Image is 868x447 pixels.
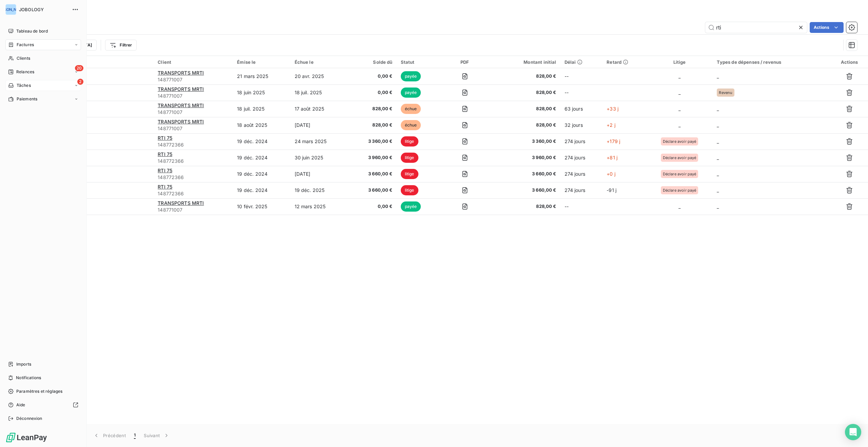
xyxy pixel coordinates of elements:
span: Paramètres et réglages [16,388,62,394]
span: Paiements [17,96,37,102]
td: 32 jours [560,117,603,133]
span: litige [401,185,418,195]
span: 0,00 € [353,89,393,96]
span: payée [401,88,421,98]
td: 18 août 2025 [233,117,290,133]
span: _ [678,106,680,112]
button: Précédent [89,428,130,443]
span: RTI 75 [158,168,172,173]
td: 19 déc. 2024 [233,166,290,182]
span: 828,00 € [493,89,556,96]
span: _ [717,106,719,112]
td: 19 déc. 2024 [233,182,290,198]
span: 3 660,00 € [353,187,393,194]
span: 148771007 [158,93,229,99]
td: [DATE] [291,117,350,133]
td: 10 févr. 2025 [233,198,290,215]
div: Échue le [295,59,346,65]
span: 148772366 [158,174,229,181]
td: 63 jours [560,101,603,117]
td: 24 mars 2025 [291,133,350,150]
span: 20 [75,65,83,71]
span: 148771007 [158,207,229,213]
span: _ [717,73,719,79]
div: Client [158,59,229,65]
button: 1 [130,428,140,443]
div: Litige [650,59,709,65]
span: 3 360,00 € [353,138,393,145]
span: échue [401,104,421,114]
span: 0,00 € [353,203,393,210]
td: 18 juin 2025 [233,84,290,101]
td: 21 mars 2025 [233,68,290,84]
td: 30 juin 2025 [291,150,350,166]
span: 148771007 [158,125,229,132]
span: _ [717,171,719,177]
span: payée [401,201,421,212]
span: _ [717,122,719,128]
td: 12 mars 2025 [291,198,350,215]
span: Déclare avoir payé [663,188,696,192]
button: Actions [810,22,844,33]
span: Imports [16,361,31,367]
span: 3 660,00 € [353,171,393,177]
span: Déclare avoir payé [663,156,696,160]
span: RTI 75 [158,184,172,190]
span: 828,00 € [353,122,393,129]
button: Suivant [140,428,174,443]
span: 0,00 € [353,73,393,80]
span: JOBOLOGY [19,7,68,12]
span: 148772366 [158,190,229,197]
span: 828,00 € [493,203,556,210]
span: _ [678,122,680,128]
span: TRANSPORTS MRTI [158,119,204,124]
span: Déclare avoir payé [663,139,696,143]
div: Retard [607,59,642,65]
div: Montant initial [493,59,556,65]
span: 1 [134,432,136,439]
span: Revenu [719,91,732,95]
img: Logo LeanPay [5,432,47,443]
td: 19 déc. 2024 [233,150,290,166]
span: échue [401,120,421,130]
td: 274 jours [560,182,603,198]
button: Filtrer [105,40,136,51]
div: Actions [835,59,864,65]
span: 828,00 € [493,73,556,80]
td: 274 jours [560,133,603,150]
span: Déconnexion [16,415,42,422]
span: _ [717,155,719,160]
td: 18 juil. 2025 [291,84,350,101]
span: 148771007 [158,109,229,116]
td: 274 jours [560,166,603,182]
div: Open Intercom Messenger [845,424,861,440]
span: 3 660,00 € [493,171,556,177]
span: +2 j [607,122,615,128]
span: TRANSPORTS MRTI [158,86,204,92]
td: 274 jours [560,150,603,166]
div: Émise le [237,59,286,65]
span: litige [401,169,418,179]
span: +179 j [607,138,620,144]
td: 19 déc. 2024 [233,133,290,150]
span: +81 j [607,155,617,160]
span: Notifications [16,375,41,381]
span: 3 360,00 € [493,138,556,145]
td: 17 août 2025 [291,101,350,117]
span: litige [401,153,418,163]
td: -- [560,198,603,215]
span: payée [401,71,421,81]
span: _ [717,203,719,209]
span: 3 960,00 € [353,154,393,161]
div: Solde dû [353,59,393,65]
span: +0 j [607,171,615,177]
span: 2 [77,79,83,85]
td: 18 juil. 2025 [233,101,290,117]
span: Clients [17,55,30,61]
span: RTI 75 [158,151,172,157]
td: -- [560,84,603,101]
span: Tableau de bord [16,28,48,34]
span: RTI 75 [158,135,172,141]
span: -91 j [607,187,616,193]
td: [DATE] [291,166,350,182]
